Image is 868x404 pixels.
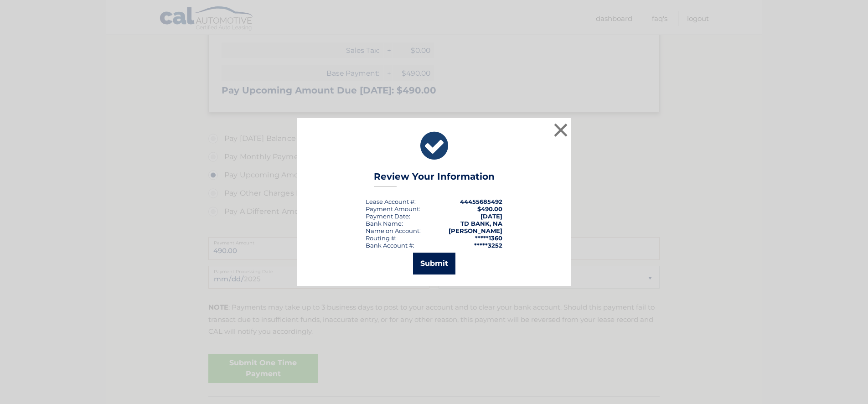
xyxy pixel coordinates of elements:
span: $490.00 [477,205,502,212]
div: Lease Account #: [366,198,416,205]
div: Payment Amount: [366,205,420,212]
strong: 44455685492 [460,198,502,205]
div: Name on Account: [366,227,421,234]
div: Bank Name: [366,220,403,227]
button: Submit [413,253,455,275]
h3: Review Your Information [374,171,495,187]
span: [DATE] [480,212,502,220]
div: Routing #: [366,234,397,242]
strong: [PERSON_NAME] [449,227,502,234]
span: Payment Date [366,212,409,220]
button: × [552,121,570,139]
div: Bank Account #: [366,242,414,249]
div: : [366,212,410,220]
strong: TD BANK, NA [460,220,502,227]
